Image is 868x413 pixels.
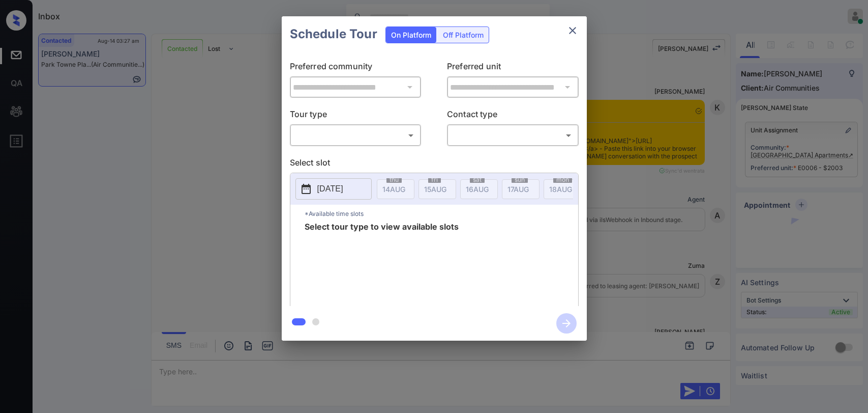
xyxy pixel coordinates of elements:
p: Contact type [447,108,579,124]
div: Off Platform [438,27,489,43]
p: Select slot [290,156,579,173]
p: Preferred community [290,60,422,76]
button: [DATE] [295,178,372,200]
div: On Platform [386,27,436,43]
p: *Available time slots [305,205,578,223]
p: Tour type [290,108,422,124]
h2: Schedule Tour [282,16,385,52]
p: [DATE] [317,183,343,195]
button: close [562,20,583,41]
p: Preferred unit [447,60,579,76]
span: Select tour type to view available slots [305,223,459,304]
